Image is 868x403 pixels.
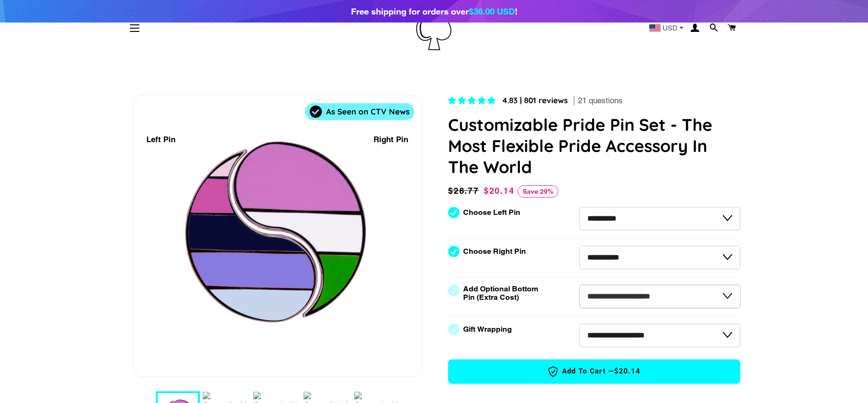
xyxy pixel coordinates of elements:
[416,7,451,50] img: Pin-Ace
[463,285,542,302] label: Add Optional Bottom Pin (Extra Cost)
[614,366,641,376] span: $20.14
[373,133,408,146] div: Right Pin
[448,114,740,177] h1: Customizable Pride Pin Set - The Most Flexible Pride Accessory In The World
[463,365,726,378] span: Add to Cart —
[463,247,526,256] label: Choose Right Pin
[463,325,512,334] label: Gift Wrapping
[662,24,678,31] span: USD
[133,95,422,377] div: 1 / 7
[469,6,515,16] span: $36.00 USD
[463,208,520,217] label: Choose Left Pin
[578,95,623,106] span: 21 questions
[448,96,498,105] span: 4.83 stars
[448,359,740,384] button: Add to Cart —$20.14
[351,5,518,18] div: Free shipping for orders over !
[448,184,481,198] span: $28.77
[484,186,515,196] span: $20.14
[503,95,568,105] span: 4.83 | 801 reviews
[518,185,558,198] span: Save 29%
